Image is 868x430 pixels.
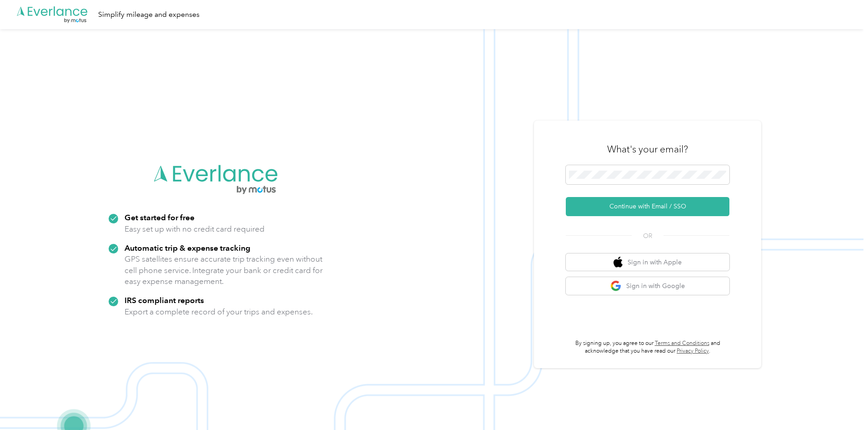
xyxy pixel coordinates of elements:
button: Continue with Email / SSO [566,197,729,216]
img: google logo [610,280,622,292]
p: GPS satellites ensure accurate trip tracking even without cell phone service. Integrate your bank... [125,253,323,287]
button: apple logoSign in with Apple [566,253,729,271]
a: Terms and Conditions [655,340,709,347]
a: Privacy Policy [677,348,709,354]
button: google logoSign in with Google [566,277,729,295]
span: OR [632,231,663,241]
strong: IRS compliant reports [125,295,204,305]
p: Export a complete record of your trips and expenses. [125,306,313,318]
p: By signing up, you agree to our and acknowledge that you have read our . [566,339,729,355]
p: Easy set up with no credit card required [125,223,264,235]
strong: Get started for free [125,212,195,222]
div: Simplify mileage and expenses [98,9,200,20]
strong: Automatic trip & expense tracking [125,243,250,253]
img: apple logo [614,257,623,268]
h3: What's your email? [607,143,688,156]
